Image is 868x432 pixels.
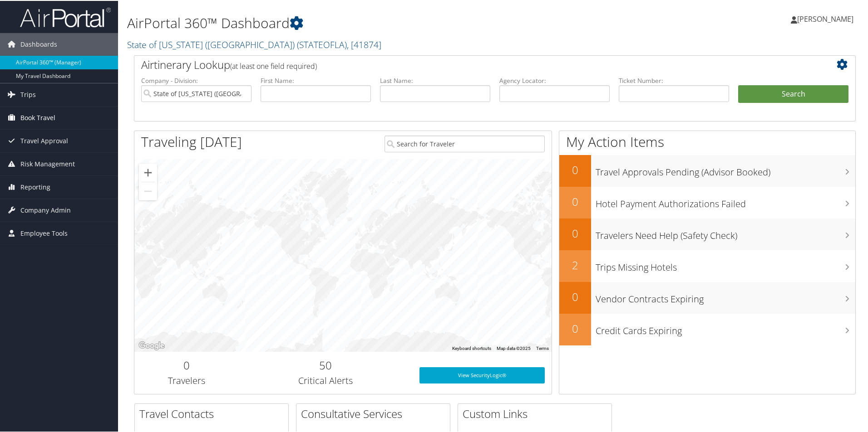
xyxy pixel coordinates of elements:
label: Agency Locator: [499,75,610,84]
h3: Credit Cards Expiring [596,319,855,336]
a: 0Hotel Payment Authorizations Failed [559,186,855,218]
h2: 0 [559,193,591,209]
span: Trips [20,83,36,105]
span: Company Admin [20,198,71,221]
span: Book Travel [20,106,55,128]
a: Terms (opens in new tab) [536,345,549,350]
a: 0Travelers Need Help (Safety Check) [559,218,855,249]
h2: 0 [141,357,232,372]
h3: Travelers Need Help (Safety Check) [596,224,855,241]
span: Reporting [20,175,50,198]
a: 2Trips Missing Hotels [559,249,855,281]
h2: Travel Contacts [139,405,288,421]
input: Search for Traveler [385,135,545,151]
span: ( STATEOFLA ) [297,38,347,50]
h2: Consultative Services [301,405,450,421]
a: 0Credit Cards Expiring [559,313,855,345]
h3: Travelers [141,374,232,386]
a: View SecurityLogic® [419,366,545,383]
label: Last Name: [380,75,490,84]
h3: Vendor Contracts Expiring [596,287,855,305]
h2: 2 [559,257,591,272]
h2: 0 [559,225,591,240]
h2: Custom Links [463,405,612,421]
span: Travel Approval [20,129,68,151]
a: 0Travel Approvals Pending (Advisor Booked) [559,154,855,186]
img: Google [137,339,167,351]
label: Company - Division: [141,75,252,84]
h2: 0 [559,161,591,177]
span: Dashboards [20,32,57,55]
span: , [ 41874 ] [347,38,381,50]
h3: Critical Alerts [246,374,406,386]
span: [PERSON_NAME] [797,13,853,23]
label: Ticket Number: [619,75,729,84]
h2: 0 [559,320,591,335]
h3: Hotel Payment Authorizations Failed [596,192,855,209]
a: State of [US_STATE] ([GEOGRAPHIC_DATA]) [127,38,381,50]
a: Open this area in Google Maps (opens a new window) [137,339,167,351]
h3: Trips Missing Hotels [596,256,855,273]
span: Employee Tools [20,221,68,244]
h3: Travel Approvals Pending (Advisor Booked) [596,160,855,178]
a: [PERSON_NAME] [791,5,863,32]
h2: Airtinerary Lookup [141,56,789,72]
span: (at least one field required) [230,60,317,70]
h1: AirPortal 360™ Dashboard [127,13,617,32]
button: Zoom in [139,163,157,181]
span: Map data ©2025 [497,345,531,350]
h1: Traveling [DATE] [141,131,242,150]
h2: 0 [559,288,591,304]
h2: 50 [246,357,406,372]
h1: My Action Items [559,131,855,150]
span: Risk Management [20,152,75,175]
button: Search [738,84,848,102]
button: Keyboard shortcuts [452,345,491,351]
a: 0Vendor Contracts Expiring [559,281,855,313]
button: Zoom out [139,181,157,199]
img: airportal-logo.png [20,6,111,27]
label: First Name: [261,75,371,84]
